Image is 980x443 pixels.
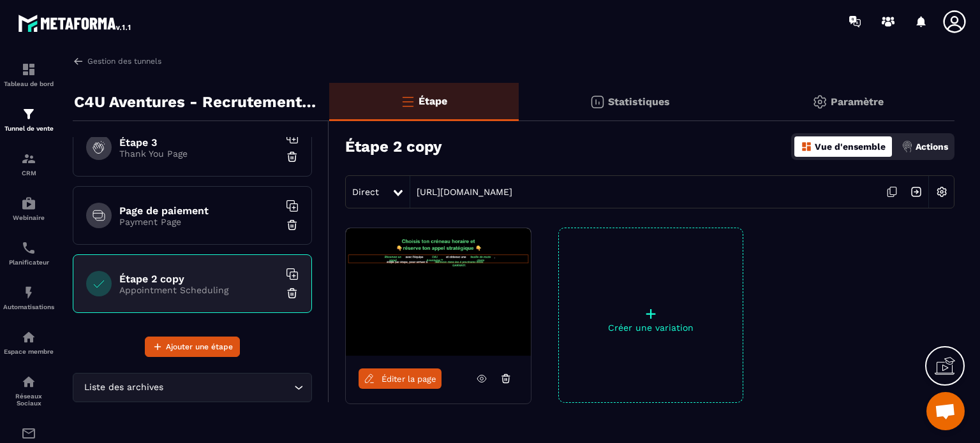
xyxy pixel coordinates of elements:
a: [URL][DOMAIN_NAME] [410,187,512,197]
img: formation [21,62,36,77]
img: setting-gr.5f69749f.svg [812,94,828,110]
a: Ouvrir le chat [926,392,965,430]
p: Statistiques [608,96,670,108]
a: formationformationCRM [3,142,54,186]
a: automationsautomationsWebinaire [3,186,54,231]
img: formation [21,106,36,122]
p: Appointment Scheduling [119,285,279,295]
img: automations [21,285,36,300]
p: CRM [3,170,54,177]
a: social-networksocial-networkRéseaux Sociaux [3,365,54,416]
img: trash [286,150,299,163]
img: arrow [73,55,84,67]
img: logo [18,11,133,34]
h3: Étape 2 copy [345,138,442,156]
img: stats.20deebd0.svg [590,94,605,110]
a: automationsautomationsAutomatisations [3,275,54,320]
p: C4U Aventures - Recrutement Gestionnaires [74,89,320,115]
img: scheduler [21,240,36,256]
img: setting-w.858f3a88.svg [930,180,954,204]
p: Payment Page [119,217,279,227]
p: Paramètre [831,96,884,108]
h6: Étape 2 copy [119,273,279,285]
p: Réseaux Sociaux [3,393,54,407]
p: + [559,305,743,323]
a: formationformationTunnel de vente [3,97,54,142]
span: Éditer la page [382,374,436,384]
a: formationformationTableau de bord [3,52,54,97]
img: trash [286,219,299,231]
img: email [21,426,36,441]
a: Éditer la page [359,368,442,389]
img: bars-o.4a397970.svg [400,94,415,109]
a: automationsautomationsEspace membre [3,320,54,365]
img: dashboard-orange.40269519.svg [801,141,812,152]
a: Gestion des tunnels [73,55,161,67]
span: Direct [352,187,379,197]
p: Créer une variation [559,323,743,333]
a: schedulerschedulerPlanificateur [3,231,54,275]
span: Ajouter une étape [166,340,233,353]
img: formation [21,151,36,166]
p: Espace membre [3,348,54,355]
p: Thank You Page [119,149,279,159]
img: arrow-next.bcc2205e.svg [904,180,928,204]
p: Tableau de bord [3,80,54,87]
span: Liste des archives [81,381,166,395]
p: Automatisations [3,303,54,310]
input: Search for option [166,381,291,395]
img: image [346,228,531,356]
img: automations [21,330,36,345]
img: actions.d6e523a2.png [902,141,913,152]
img: automations [21,196,36,211]
h6: Étape 3 [119,136,279,149]
button: Ajouter une étape [145,337,240,357]
p: Étape [419,95,447,107]
h6: Page de paiement [119,205,279,217]
img: social-network [21,374,36,389]
p: Webinaire [3,214,54,221]
div: Search for option [73,373,312,402]
p: Planificateur [3,259,54,266]
p: Actions [916,142,948,152]
p: Tunnel de vente [3,125,54,132]
p: Vue d'ensemble [815,142,886,152]
img: trash [286,287,299,300]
